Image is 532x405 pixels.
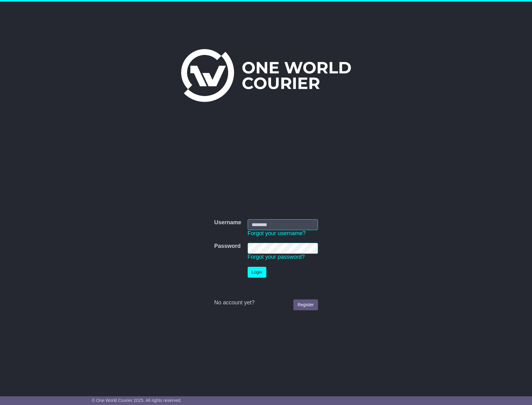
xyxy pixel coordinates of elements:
[92,398,182,403] span: © One World Courier 2025. All rights reserved.
[248,254,305,260] a: Forgot your password?
[181,49,351,102] img: One World
[214,299,318,306] div: No account yet?
[214,219,241,226] label: Username
[293,299,318,310] a: Register
[214,243,240,250] label: Password
[248,267,266,278] button: Login
[248,230,306,236] a: Forgot your username?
